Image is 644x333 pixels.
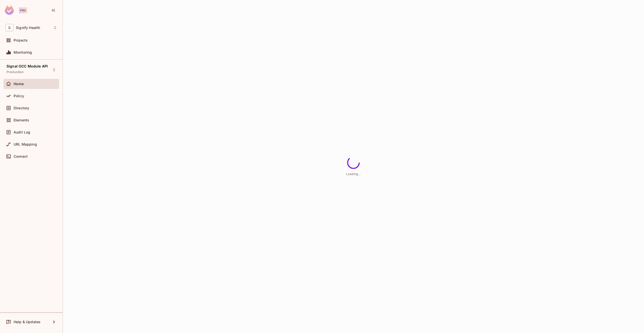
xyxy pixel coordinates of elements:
span: Elements [14,118,29,122]
div: Pro [19,7,27,13]
span: Workspace: Signify Health [16,26,40,30]
span: Home [14,82,24,86]
span: Projects [14,38,28,42]
span: Production [7,70,24,74]
span: Audit Log [14,130,30,134]
span: URL Mapping [14,142,37,146]
span: Connect [14,154,28,158]
span: Help & Updates [14,320,41,324]
span: Loading... [346,172,361,176]
span: Monitoring [14,50,32,54]
span: S [6,24,13,31]
img: SReyMgAAAABJRU5ErkJggg== [5,6,14,15]
span: Policy [14,94,24,98]
span: Directory [14,106,29,110]
span: Signal OCC Module API [7,64,48,68]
